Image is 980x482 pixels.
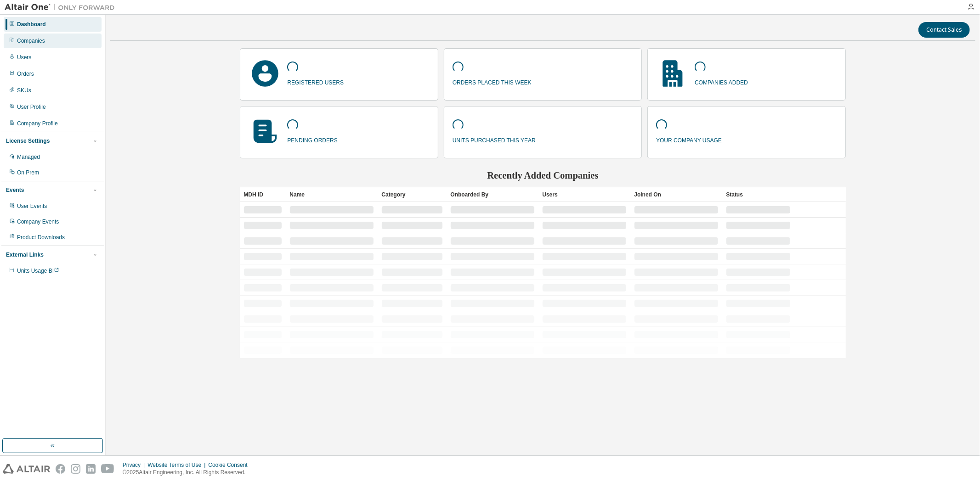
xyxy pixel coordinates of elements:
[17,202,47,210] div: User Events
[71,464,80,474] img: instagram.svg
[381,187,443,202] div: Category
[453,134,536,145] p: units purchased this year
[656,134,722,145] p: your company usage
[289,187,374,202] div: Name
[6,137,50,145] div: License Settings
[56,464,65,474] img: facebook.svg
[123,461,147,469] div: Privacy
[123,469,253,476] p: © 2025 Altair Engineering, Inc. All Rights Reserved.
[634,187,719,202] div: Joined On
[17,70,34,78] div: Orders
[17,54,31,61] div: Users
[695,76,748,87] p: companies added
[17,21,46,28] div: Dashboard
[17,169,39,176] div: On Prem
[3,464,50,474] img: altair_logo.svg
[918,22,970,38] button: Contact Sales
[208,461,253,469] div: Cookie Consent
[287,76,344,87] p: registered users
[86,464,96,474] img: linkedin.svg
[5,3,119,12] img: Altair One
[240,169,845,181] h2: Recently Added Companies
[17,153,40,161] div: Managed
[101,464,114,474] img: youtube.svg
[244,187,282,202] div: MDH ID
[17,268,59,274] span: Units Usage BI
[6,251,44,258] div: External Links
[726,187,790,202] div: Status
[17,234,65,241] div: Product Downloads
[542,187,627,202] div: Users
[17,87,31,94] div: SKUs
[147,461,208,469] div: Website Terms of Use
[17,37,45,45] div: Companies
[450,187,535,202] div: Onboarded By
[287,134,337,145] p: pending orders
[17,103,46,111] div: User Profile
[17,218,59,225] div: Company Events
[6,186,24,194] div: Events
[17,120,58,127] div: Company Profile
[453,76,532,87] p: orders placed this week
